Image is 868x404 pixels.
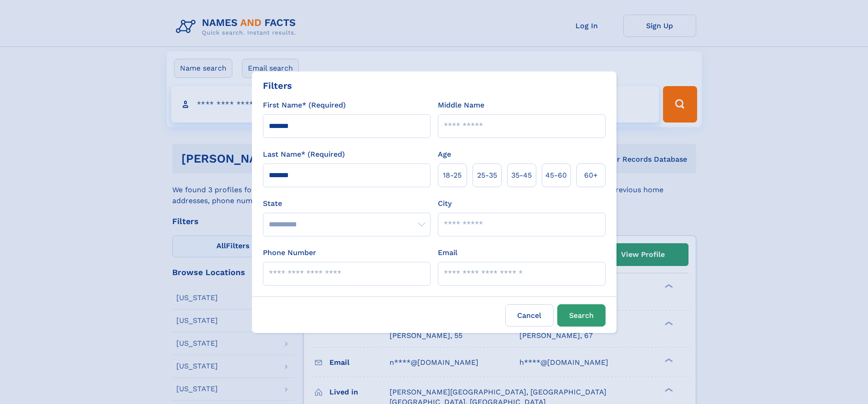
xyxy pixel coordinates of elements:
label: Email [438,247,457,258]
label: Age [438,149,451,160]
label: Cancel [505,304,554,327]
label: Middle Name [438,100,484,111]
label: Last Name* (Required) [263,149,345,160]
span: 35‑45 [511,170,532,181]
span: 45‑60 [545,170,567,181]
label: First Name* (Required) [263,100,346,111]
label: Phone Number [263,247,316,258]
span: 25‑35 [477,170,497,181]
label: City [438,198,452,209]
div: Filters [263,79,292,92]
label: State [263,198,431,209]
span: 18‑25 [443,170,462,181]
button: Search [557,304,606,327]
span: 60+ [584,170,598,181]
